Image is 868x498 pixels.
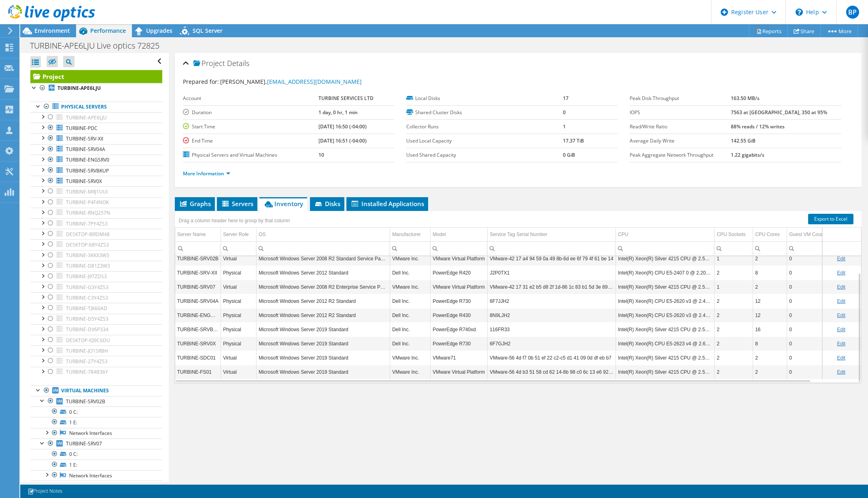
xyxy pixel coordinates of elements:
[390,280,431,294] td: Column Manufacturer, Value VMware Inc.
[715,336,753,351] td: Column CPU Sockets, Value 2
[259,230,265,239] div: OS
[223,296,254,306] div: Physical
[616,266,715,280] td: Column CPU, Value Intel(R) Xeon(R) CPU E5-2407 0 @ 2.20GHz
[30,396,162,406] a: TURBINE-SRV02B
[30,335,162,345] a: DESKTOP-IQ9C6DU
[406,123,563,131] label: Collector Runs
[390,365,431,379] td: Column Manufacturer, Value VMware Inc.
[488,251,616,266] td: Column Service Tag Serial Number, Value VMware-42 17 a4 94 59 0a 49 8b-6d ee 6f 79 4f 61 be 14
[66,326,108,333] span: TURBINE-DV6P334
[616,336,715,351] td: Column CPU, Value Intel(R) Xeon(R) CPU E5-2623 v4 @ 2.60GHz
[837,256,845,262] a: Edit
[314,200,340,208] span: Disks
[318,109,358,116] b: 1 day, 0 hr, 1 min
[26,41,172,50] h1: TURBINE-APE6LJU Live optics 72825
[30,70,162,83] a: Project
[66,199,109,206] span: TURBINE-P4F4NOK
[221,351,257,365] td: Column Server Role, Value Virtual
[257,280,390,294] td: Column OS, Value Microsoft Windows Server 2008 R2 Enterprise Service Pack 1
[57,85,101,92] b: TURBINE-APE6LJU
[563,95,569,102] b: 17
[837,327,845,332] a: Edit
[490,230,548,239] div: Service Tag Serial Number
[267,78,362,85] a: [EMAIL_ADDRESS][DOMAIN_NAME]
[193,60,225,68] span: Project
[753,251,787,266] td: Column CPU Cores, Value 2
[488,280,616,294] td: Column Service Tag Serial Number, Value VMware-42 17 31 e2 b5 d8 2f 1d-86 1c 83 b1 5d 3e 89 b4
[183,123,318,131] label: Start Time
[30,229,162,239] a: DESKTOP-I8RDM48
[390,294,431,308] td: Column Manufacturer, Value Dell Inc.
[318,151,324,158] b: 10
[223,254,254,264] div: Virtual
[175,211,862,383] div: Data grid
[837,369,845,375] a: Edit
[30,292,162,303] a: TURBINE-C3Y4ZS3
[390,266,431,280] td: Column Manufacturer, Value Dell Inc.
[406,94,563,102] label: Local Disks
[223,268,254,278] div: Physical
[30,417,162,428] a: 1 E:
[563,137,584,144] b: 17.37 TiB
[731,151,764,158] b: 1.22 gigabits/s
[30,176,162,186] a: TURBINE-SRV0X
[787,294,834,308] td: Column Guest VM Count, Value 0
[318,123,367,130] b: [DATE] 16:50 (-04:00)
[563,123,566,130] b: 1
[221,336,257,351] td: Column Server Role, Value Physical
[221,228,257,242] td: Server Role Column
[66,241,109,248] span: DESKTOP-68Y4ZS3
[431,365,488,379] td: Column Model, Value VMware Virtual Platform
[488,228,616,242] td: Service Tag Serial Number Column
[175,251,221,266] td: Column Server Name, Value TURBINE-SRV02B
[753,322,787,336] td: Column CPU Cores, Value 16
[146,27,172,34] span: Upgrades
[175,336,221,351] td: Column Server Name, Value TURBINE-SRV0X
[431,266,488,280] td: Column Model, Value PowerEdge R420
[616,251,715,266] td: Column CPU, Value Intel(R) Xeon(R) Silver 4215 CPU @ 2.50GHz
[630,137,730,145] label: Average Daily Write
[837,284,845,290] a: Edit
[488,241,616,255] td: Column Service Tag Serial Number, Filter cell
[179,200,211,208] span: Graphs
[753,308,787,322] td: Column CPU Cores, Value 12
[30,112,162,123] a: TURBINE-APE6LJU
[257,241,390,255] td: Column OS, Filter cell
[175,308,221,322] td: Column Server Name, Value TURBINE-ENGSRV0
[390,228,431,242] td: Manufacturer Column
[30,133,162,144] a: TURBINE-SRV-XII
[175,228,221,242] td: Server Name Column
[390,251,431,266] td: Column Manufacturer, Value VMware Inc.
[715,294,753,308] td: Column CPU Sockets, Value 2
[66,347,108,354] span: TURBINE-JO1SRBH
[753,280,787,294] td: Column CPU Cores, Value 2
[787,336,834,351] td: Column Guest VM Count, Value 0
[488,266,616,280] td: Column Service Tag Serial Number, Value J2P0TX1
[66,220,108,227] span: TURBINE-7PY4ZS3
[406,109,563,117] label: Shared Cluster Disks
[787,251,834,266] td: Column Guest VM Count, Value 0
[715,241,753,255] td: Column CPU Sockets, Filter cell
[175,322,221,336] td: Column Server Name, Value TURBINE-SRVBKUP
[30,282,162,292] a: TURBINE-G3Y4ZS3
[257,365,390,379] td: Column OS, Value Microsoft Windows Server 2019 Standard
[431,336,488,351] td: Column Model, Value PowerEdge R730
[431,308,488,322] td: Column Model, Value PowerEdge R430
[616,241,715,255] td: Column CPU, Filter cell
[431,241,488,255] td: Column Model, Filter cell
[616,308,715,322] td: Column CPU, Value Intel(R) Xeon(R) CPU E5-2620 v3 @ 2.40GHz
[30,250,162,261] a: TURBINE-3KKX3W3
[30,218,162,229] a: TURBINE-7PY4ZS3
[30,324,162,335] a: TURBINE-DV6P334
[221,365,257,379] td: Column Server Role, Value Virtual
[90,27,126,34] span: Performance
[221,280,257,294] td: Column Server Role, Value Virtual
[257,228,390,242] td: OS Column
[30,102,162,112] a: Physical Servers
[177,230,206,239] div: Server Name
[66,167,109,174] span: TURBINE-SRVBKUP
[820,25,858,37] a: More
[30,428,162,438] a: Network Interfaces
[30,144,162,155] a: TURBINE-SRV04A
[66,209,110,216] span: TURBINE-RNQ257N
